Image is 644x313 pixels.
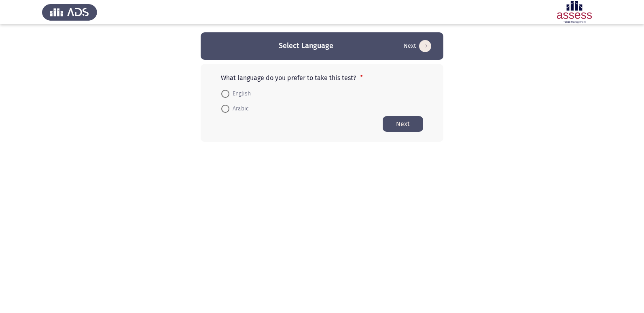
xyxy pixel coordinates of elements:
[401,40,434,53] button: Start assessment
[229,104,249,114] span: Arabic
[221,74,423,82] p: What language do you prefer to take this test?
[279,41,333,51] h3: Select Language
[42,1,97,23] img: Assess Talent Management logo
[383,116,423,132] button: Start assessment
[229,89,251,99] span: English
[547,1,602,23] img: Assessment logo of OCM R1 ASSESS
